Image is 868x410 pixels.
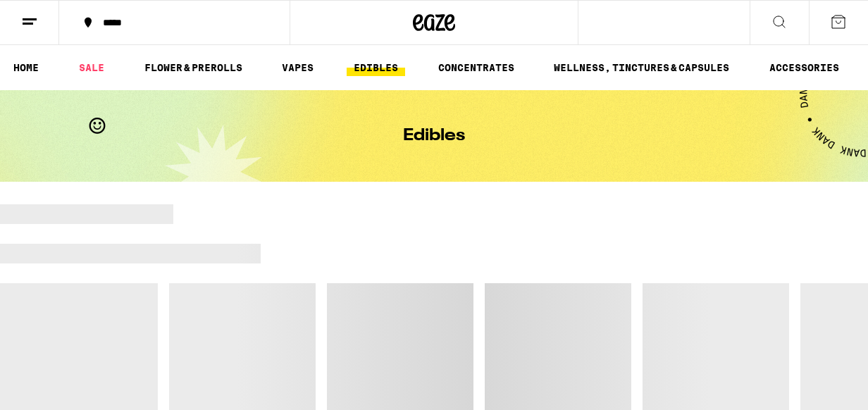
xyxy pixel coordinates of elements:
a: VAPES [275,59,321,76]
a: ACCESSORIES [762,59,846,76]
h1: Edibles [403,128,465,144]
a: EDIBLES [347,59,405,76]
a: CONCENTRATES [431,59,521,76]
a: SALE [72,59,111,76]
a: WELLNESS, TINCTURES & CAPSULES [547,59,736,76]
a: FLOWER & PREROLLS [137,59,249,76]
a: HOME [6,59,46,76]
